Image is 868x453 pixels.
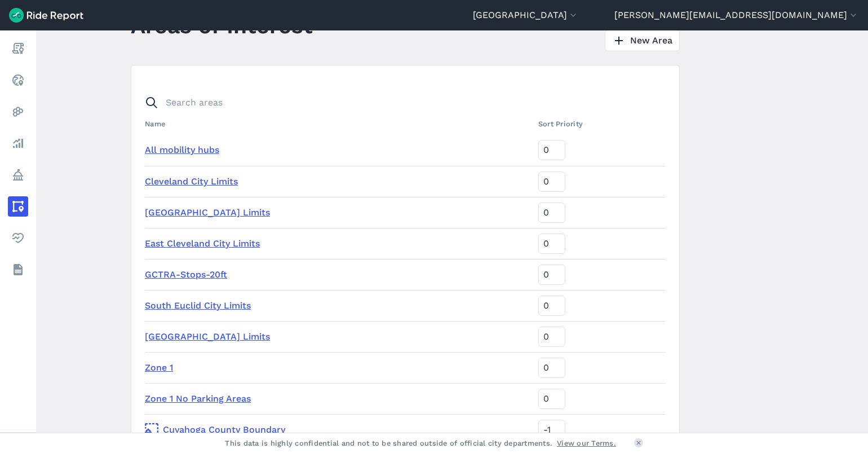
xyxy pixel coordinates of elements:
[614,8,859,22] button: [PERSON_NAME][EMAIL_ADDRESS][DOMAIN_NAME]
[8,165,28,185] a: Policy
[138,93,659,113] input: Search areas
[8,196,28,217] a: Areas
[145,362,173,373] a: Zone 1
[145,393,251,404] a: Zone 1 No Parking Areas
[473,8,579,22] button: [GEOGRAPHIC_DATA]
[8,133,28,153] a: Analyze
[145,331,270,342] a: [GEOGRAPHIC_DATA] Limits
[145,423,529,437] a: Cuyahoga County Boundary
[145,269,227,280] a: GCTRA-Stops-20ft
[534,113,666,135] th: Sort Priority
[8,102,28,122] a: Heatmaps
[8,260,28,280] a: Datasets
[145,144,219,155] a: All mobility hubs
[145,207,270,218] a: [GEOGRAPHIC_DATA] Limits
[8,228,28,248] a: Health
[145,113,534,135] th: Name
[9,8,83,23] img: Ride Report
[605,30,680,51] a: New Area
[8,38,28,59] a: Report
[557,438,616,448] a: View our Terms.
[145,300,251,311] a: South Euclid City Limits
[8,70,28,90] a: Realtime
[145,238,260,249] a: East Cleveland City Limits
[145,176,238,187] a: Cleveland City Limits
